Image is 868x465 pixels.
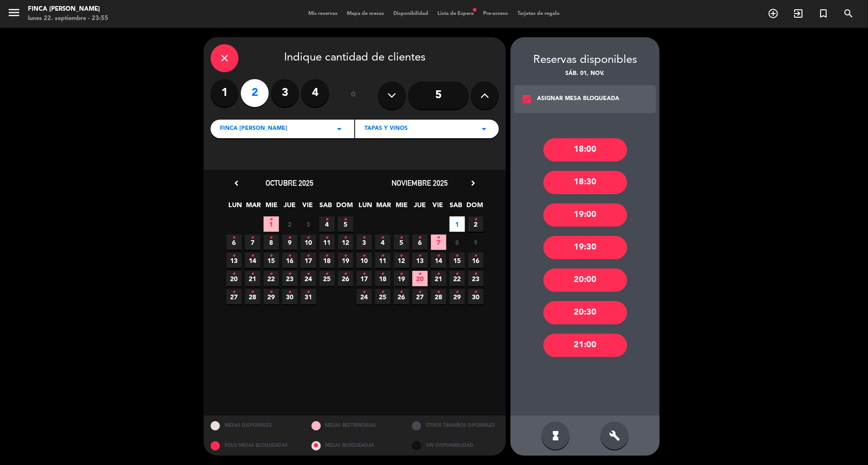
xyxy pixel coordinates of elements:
i: • [437,230,440,245]
span: 18 [375,271,391,286]
div: 21:00 [543,334,627,357]
span: Mapa de mesas [342,11,389,16]
span: 27 [412,289,428,304]
i: • [456,285,459,300]
div: ó [338,79,369,112]
i: • [474,249,477,263]
span: 22 [450,271,465,286]
span: 19 [338,253,353,268]
i: turned_in_not [818,8,829,19]
i: • [251,285,254,300]
i: • [456,249,459,263]
i: • [381,285,384,300]
i: • [270,230,273,245]
i: • [418,230,422,245]
i: • [418,285,422,300]
i: • [456,267,459,282]
span: Finca [PERSON_NAME] [220,124,287,134]
div: Reservas disponibles [510,51,660,69]
div: Indique cantidad de clientes [211,44,499,72]
i: • [344,212,347,227]
span: SAB [318,200,334,215]
span: LUN [358,200,373,215]
div: MESAS DISPONIBLES [204,416,305,436]
span: 29 [264,289,279,304]
span: VIE [300,200,316,215]
label: 3 [271,79,299,107]
i: • [270,267,273,282]
span: Pre-acceso [478,11,513,16]
span: 23 [282,271,298,286]
i: • [270,285,273,300]
div: sáb. 01, nov. [510,69,660,79]
i: • [251,249,254,263]
span: 3 [301,216,316,232]
div: 20:00 [543,269,627,292]
span: DOM [467,200,482,215]
span: 24 [357,289,372,304]
span: 28 [431,289,446,304]
span: 8 [450,235,465,250]
button: menu [7,6,21,23]
i: arrow_drop_down [478,123,490,135]
span: fiber_manual_record [472,7,477,13]
label: 4 [301,79,329,107]
label: 1 [211,79,239,107]
i: • [437,249,440,263]
span: 15 [450,253,465,268]
span: 24 [301,271,316,286]
span: 19 [394,271,409,286]
i: close [219,53,230,64]
div: SIN DISPONIBILIDAD [405,436,506,456]
i: • [232,249,236,263]
i: • [363,285,366,300]
span: 13 [412,253,428,268]
span: 12 [338,235,353,250]
span: 1 [450,216,465,232]
i: • [344,249,347,263]
span: 7 [431,235,446,250]
span: 2 [468,216,484,232]
div: 18:00 [543,138,627,162]
i: menu [7,6,21,20]
span: 11 [375,253,391,268]
i: build [609,430,620,441]
i: • [400,249,403,263]
div: 18:30 [543,171,627,194]
i: • [363,249,366,263]
i: • [381,230,384,245]
i: arrow_drop_down [334,123,345,135]
span: DOM [337,200,352,215]
span: noviembre 2025 [392,178,448,188]
span: 4 [319,216,335,232]
i: • [251,230,254,245]
i: • [325,230,329,245]
span: 20 [226,271,242,286]
span: 21 [245,271,260,286]
span: Tapas y Vinos [364,124,408,134]
span: 25 [375,289,391,304]
span: 16 [282,253,298,268]
span: 22 [264,271,279,286]
span: 26 [394,289,409,304]
span: 6 [226,235,242,250]
i: • [307,267,310,282]
span: 16 [468,253,484,268]
i: • [400,285,403,300]
i: • [270,212,273,227]
span: 5 [338,216,353,232]
span: 7 [245,235,260,250]
i: • [437,267,440,282]
i: search [843,8,854,19]
i: • [474,267,477,282]
span: 25 [319,271,335,286]
span: MIE [264,200,279,215]
div: Finca [PERSON_NAME] [28,5,108,14]
i: • [363,230,366,245]
span: 10 [301,235,316,250]
span: Lista de Espera [433,11,478,16]
span: 21 [431,271,446,286]
i: • [418,267,422,282]
i: add_circle_outline [768,8,779,19]
span: 9 [282,235,298,250]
